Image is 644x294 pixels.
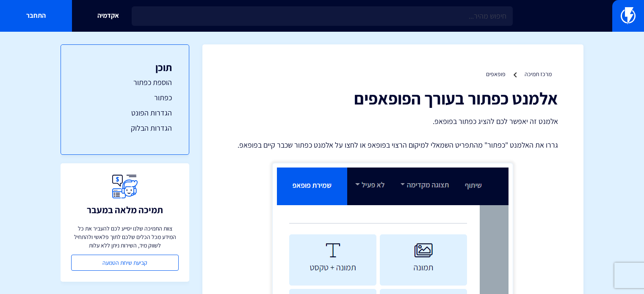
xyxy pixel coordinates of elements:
a: הגדרות הפונט [78,107,172,118]
a: כפתור [78,92,172,103]
h3: תוכן [78,62,172,73]
a: מרכז תמיכה [525,70,552,78]
a: קביעת שיחת הטמעה [71,255,179,271]
a: פופאפים [486,70,506,78]
p: אלמנט זה יאפשר לכם להציג כפתור בפופאפ. [228,116,558,127]
a: הגדרות הבלוק [78,123,172,134]
p: גררו את האלמנט "כפתור" מהתפריט השמאלי למיקום הרצוי בפופאפ או לחצו על אלמנט כפתור שכבר קיים בפופאפ. [228,140,558,151]
input: חיפוש מהיר... [132,6,513,26]
h1: אלמנט כפתור בעורך הפופאפים [228,89,558,107]
p: צוות התמיכה שלנו יסייע לכם להעביר את כל המידע מכל הכלים שלכם לתוך פלאשי ולהתחיל לשווק מיד, השירות... [71,224,179,250]
a: הוספת כפתור [78,77,172,88]
h3: תמיכה מלאה במעבר [87,205,163,215]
